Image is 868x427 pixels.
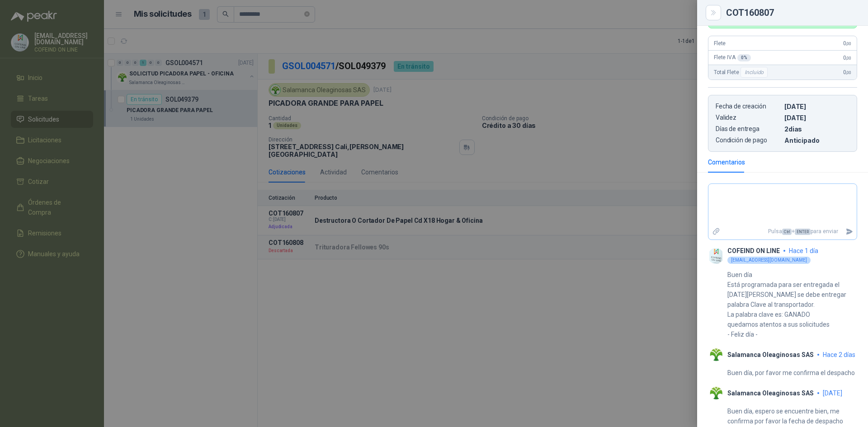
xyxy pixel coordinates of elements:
span: 0 [843,40,851,47]
p: 2 dias [784,125,849,133]
div: [EMAIL_ADDRESS][DOMAIN_NAME] [727,257,811,264]
p: Validez [716,114,781,122]
p: [DATE] [784,103,849,110]
button: Enviar [842,224,857,239]
p: Fecha de creación [716,103,781,110]
span: Ctrl [782,229,792,235]
p: Salamanca Oleaginosas SAS [727,389,814,397]
span: 0 [843,69,851,75]
img: Company Logo [708,347,724,362]
span: ,00 [846,56,851,61]
p: [DATE] [784,114,849,122]
p: COFEIND ON LINE [727,247,780,254]
img: Company Logo [708,248,724,264]
span: ,00 [846,41,851,46]
span: [DATE] [823,389,842,397]
div: COT160807 [726,8,857,17]
span: 0 [843,55,851,61]
p: Buen día Está programada para ser entregada el [DATE][PERSON_NAME] se debe entregar palabra Clave... [727,270,857,339]
p: Anticipado [784,136,849,144]
span: Flete IVA [714,54,751,61]
div: 0 % [737,54,751,61]
div: Comentarios [708,157,745,167]
p: Días de entrega [716,125,781,133]
p: Buen día, por favor me confirma el despacho [727,368,855,378]
p: Buen día, espero se encuentre bien, me confirma por favor la fecha de despacho [727,406,857,426]
button: Close [708,7,719,18]
p: Condición de pago [716,136,781,144]
img: Company Logo [708,385,724,401]
p: Pulsa + para enviar [724,224,842,239]
span: Total Flete [714,67,769,78]
span: hace 2 días [823,351,855,358]
span: hace 1 día [789,247,818,254]
span: ENTER [795,229,811,235]
div: Incluido [741,67,768,78]
span: Flete [714,40,726,47]
p: Salamanca Oleaginosas SAS [727,351,814,358]
span: ,00 [846,70,851,75]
